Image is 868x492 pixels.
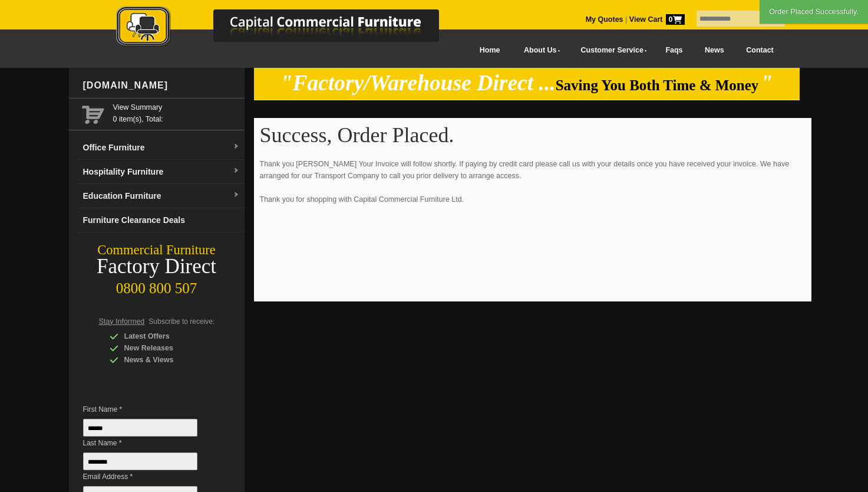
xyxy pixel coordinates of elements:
div: Factory Direct [69,258,245,275]
a: Hospitality Furnituredropdown [78,160,245,184]
p: Thank you [PERSON_NAME] Your Invoice will follow shortly. If paying by credit card please call us... [260,158,806,217]
div: Commercial Furniture [69,242,245,258]
a: Capital Commercial Furniture Logo [84,6,496,53]
img: dropdown [233,143,240,150]
span: Saving You Both Time & Money [556,77,759,93]
span: 0 [666,14,685,25]
a: View Cart0 [627,15,684,24]
a: My Quotes [586,15,623,24]
strong: View Cart [629,15,685,24]
em: " [761,71,773,95]
a: View Summary [113,101,240,113]
img: dropdown [233,192,240,199]
a: Contact [735,37,784,64]
div: Latest Offers [110,330,222,342]
span: 0 item(s), Total: [113,101,240,123]
a: News [694,37,735,64]
em: "Factory/Warehouse Direct ... [280,71,556,95]
a: Furniture Clearance Deals [78,208,245,232]
a: Faqs [655,37,694,64]
span: Subscribe to receive: [148,317,214,326]
img: dropdown [233,168,240,175]
input: Last Name * [83,452,197,470]
span: Last Name * [83,437,215,449]
div: New Releases [110,342,222,354]
span: Email Address * [83,471,215,483]
a: About Us [511,37,567,64]
a: Education Furnituredropdown [78,184,245,208]
input: First Name * [83,419,197,437]
div: [DOMAIN_NAME] [78,68,245,103]
span: Stay Informed [99,317,145,326]
a: Customer Service [567,37,654,64]
a: Office Furnituredropdown [78,136,245,160]
div: News & Views [110,354,222,366]
div: 0800 800 507 [69,274,245,297]
span: First Name * [83,404,215,415]
h1: Success, Order Placed. [260,124,806,146]
img: Capital Commercial Furniture Logo [84,6,496,49]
